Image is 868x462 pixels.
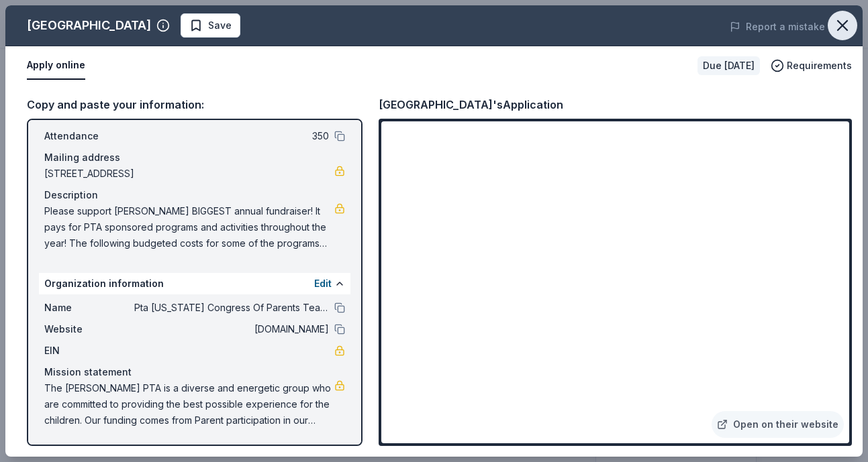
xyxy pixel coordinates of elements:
[712,411,844,438] a: Open on their website
[44,187,345,203] div: Description
[134,128,329,144] span: 350
[134,300,329,316] span: Pta [US_STATE] Congress Of Parents Teachers & Students Inc
[697,56,760,75] div: Due [DATE]
[787,58,852,74] span: Requirements
[27,52,85,80] button: Apply online
[44,203,334,251] span: Please support [PERSON_NAME] BIGGEST annual fundraiser! It pays for PTA sponsored programs and ac...
[44,166,334,182] span: [STREET_ADDRESS]
[181,13,240,38] button: Save
[44,321,134,337] span: Website
[771,58,852,74] button: Requirements
[208,17,232,34] span: Save
[27,15,151,36] div: [GEOGRAPHIC_DATA]
[44,343,134,359] span: EIN
[44,300,134,316] span: Name
[39,273,350,294] div: Organization information
[44,364,345,380] div: Mission statement
[379,96,563,113] div: [GEOGRAPHIC_DATA]'s Application
[730,19,825,35] button: Report a mistake
[44,128,134,144] span: Attendance
[314,276,332,292] button: Edit
[44,150,345,166] div: Mailing address
[44,380,334,428] span: The [PERSON_NAME] PTA is a diverse and energetic group who are committed to providing the best po...
[27,96,363,113] div: Copy and paste your information:
[134,321,329,337] span: [DOMAIN_NAME]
